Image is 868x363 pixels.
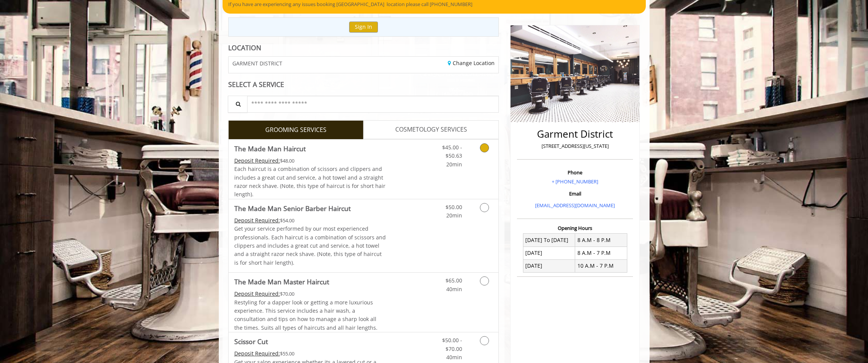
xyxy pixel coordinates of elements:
[234,217,280,224] span: This service needs some Advance to be paid before we block your appointment
[523,259,575,272] td: [DATE]
[448,59,495,67] a: Change Location
[575,259,627,272] td: 10 A.M - 7 P.M
[234,350,280,357] span: This service needs some Advance to be paid before we block your appointment
[228,43,261,52] b: LOCATION
[517,225,633,231] h3: Opening Hours
[535,202,615,209] a: [EMAIL_ADDRESS][DOMAIN_NAME]
[446,203,462,211] span: $50.00
[228,0,640,8] p: If you have are experiencing any issues booking [GEOGRAPHIC_DATA] location please call [PHONE_NUM...
[523,234,575,247] td: [DATE] To [DATE]
[446,277,462,284] span: $65.00
[234,157,280,164] span: This service needs some Advance to be paid before we block your appointment
[446,212,462,219] span: 20min
[575,247,627,259] td: 8 A.M - 7 P.M
[519,170,631,175] h3: Phone
[552,178,598,185] a: + [PHONE_NUMBER]
[523,247,575,259] td: [DATE]
[234,225,386,267] p: Get your service performed by our most experienced professionals. Each haircut is a combination o...
[234,290,386,298] div: $70.00
[232,60,282,66] span: GARMENT DISTRICT
[519,191,631,196] h3: Email
[519,142,631,150] p: [STREET_ADDRESS][US_STATE]
[265,125,326,135] span: GROOMING SERVICES
[234,290,280,297] span: This service needs some Advance to be paid before we block your appointment
[442,337,462,352] span: $50.00 - $70.00
[228,81,499,88] div: SELECT A SERVICE
[228,96,248,113] button: Service Search
[234,203,351,214] b: The Made Man Senior Barber Haircut
[234,143,306,154] b: The Made Man Haircut
[519,129,631,140] h2: Garment District
[395,125,467,135] span: COSMETOLOGY SERVICES
[446,285,462,293] span: 40min
[234,165,385,198] span: Each haircut is a combination of scissors and clippers and includes a great cut and service, a ho...
[442,144,462,159] span: $45.00 - $50.63
[575,234,627,247] td: 8 A.M - 8 P.M
[234,349,386,358] div: $55.00
[234,299,378,331] span: Restyling for a dapper look or getting a more luxurious experience. This service includes a hair ...
[234,336,268,347] b: Scissor Cut
[234,276,329,287] b: The Made Man Master Haircut
[446,161,462,168] span: 20min
[349,22,378,33] button: Sign In
[234,157,386,165] div: $48.00
[446,354,462,361] span: 40min
[234,216,386,225] div: $54.00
